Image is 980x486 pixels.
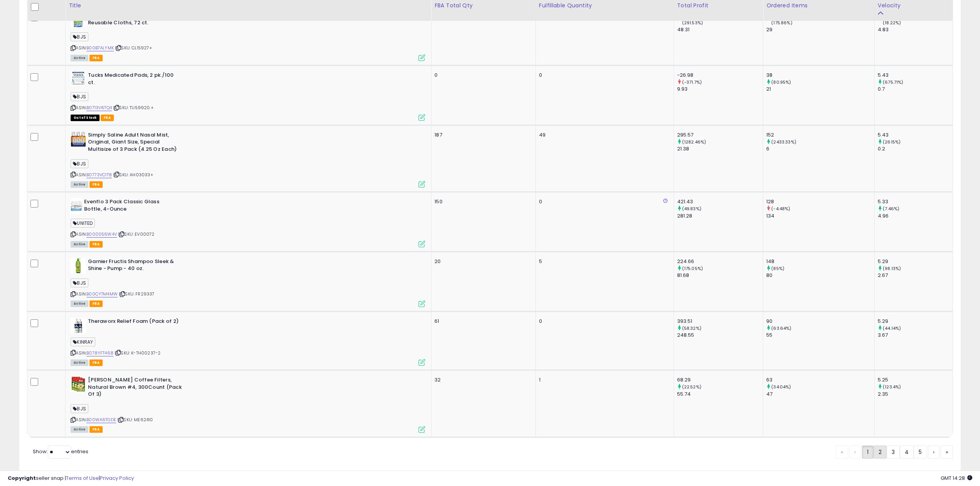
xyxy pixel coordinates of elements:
span: | SKU: K-TH00237-2 [115,350,161,356]
div: Ordered Items [766,2,871,10]
div: 55.74 [677,391,763,398]
div: 150 [434,198,530,205]
small: (34.04%) [771,384,791,390]
span: FBA [90,55,103,61]
span: BJS [71,404,88,413]
small: (85%) [771,265,784,272]
div: 0 [434,72,530,79]
span: All listings that are currently out of stock and unavailable for purchase on Amazon [71,115,100,121]
span: All listings currently available for purchase on Amazon [71,241,88,248]
div: 1 [539,376,668,383]
span: All listings currently available for purchase on Amazon [71,181,88,188]
small: (175.05%) [682,265,703,272]
small: (98.13%) [883,265,901,272]
a: 3 [887,445,900,459]
div: ASIN: [71,132,425,187]
div: 5.29 [878,258,953,265]
b: Evenflo 3 Pack Classic Glass Bottle, 4-Ounce [84,198,178,214]
span: › [933,448,934,456]
div: 148 [766,258,874,265]
span: UNITED [71,219,95,228]
span: BJS [71,159,88,168]
div: 152 [766,132,874,138]
a: B078YFT468 [86,350,113,356]
div: 224.66 [677,258,763,265]
span: | SKU: CL15927+ [115,45,152,51]
div: 2.35 [878,391,953,398]
div: 55 [766,332,874,339]
div: ASIN: [71,198,425,246]
div: 0 [539,72,668,79]
small: (2433.33%) [771,139,796,145]
span: All listings currently available for purchase on Amazon [71,359,88,366]
small: (58.32%) [682,325,701,331]
strong: Copyright [8,474,36,482]
div: 6 [766,145,874,152]
small: (175.86%) [771,20,792,26]
div: 0 [539,198,668,205]
a: B000056W4V [86,231,117,238]
div: ASIN: [71,72,425,120]
div: 32 [434,376,530,383]
a: B00WA6TGDE [86,417,116,423]
small: (18.22%) [883,20,901,26]
div: FBA Total Qty [434,2,532,10]
span: All listings currently available for purchase on Amazon [71,300,88,307]
small: (-4.48%) [771,206,790,212]
a: Privacy Policy [100,474,134,482]
span: BJS [71,32,88,41]
div: 48.31 [677,26,763,33]
b: Simply Saline Adult Nasal Mist, Original, Giant Size, Special Multisize of 3 Pack (4.25 Oz Each) [88,132,182,155]
span: KINRAY [71,337,95,346]
a: 5 [914,445,927,459]
div: 29 [766,26,874,33]
div: 295.57 [677,132,763,138]
div: 80 [766,272,874,279]
div: Total Profit [677,2,760,10]
small: (-371.7%) [682,79,702,85]
div: 2.67 [878,272,953,279]
div: -26.98 [677,72,763,79]
div: 4.83 [878,26,953,33]
small: (44.14%) [883,325,901,331]
span: FBA [90,359,103,366]
span: | SKU: TU59920.+ [113,105,154,111]
span: | SKU: ME62410 [117,417,153,423]
div: ASIN: [71,258,425,306]
a: B0773VC1T8 [86,172,112,178]
div: 49 [539,132,668,138]
div: 421.43 [677,198,763,205]
div: 47 [766,391,874,398]
div: 81.68 [677,272,763,279]
div: 63 [766,376,874,383]
a: Terms of Use [66,474,99,482]
small: (2615%) [883,139,901,145]
span: Show: entries [33,448,88,455]
div: 393.51 [677,318,763,325]
img: 41tizqzp4iL._SL40_.jpg [71,318,86,333]
a: 2 [874,445,887,459]
div: 5.29 [878,318,953,325]
img: 41zUcbCAAjL._SL40_.jpg [71,258,86,273]
span: FBA [90,181,103,188]
img: 41sBQAcTDOL._SL40_.jpg [71,72,86,85]
span: FBA [90,426,103,433]
div: 38 [766,72,874,79]
a: 4 [900,445,914,459]
a: B00B7ALYMK [86,45,114,51]
span: FBA [101,115,114,121]
small: (49.83%) [682,206,701,212]
span: All listings currently available for purchase on Amazon [71,426,88,433]
div: 68.29 [677,376,763,383]
div: 3.67 [878,332,953,339]
small: (7.46%) [883,206,899,212]
div: 187 [434,132,530,138]
div: 5.25 [878,376,953,383]
a: 1 [862,445,874,459]
small: (123.4%) [883,384,901,390]
div: 0.2 [878,145,953,152]
div: 21.38 [677,145,763,152]
b: Garnier Fructis Shampoo Sleek & Shine - Pump - 40 oz. [88,258,182,274]
div: ASIN: [71,376,425,432]
b: Tucks Medicated Pads, 2 pk./100 ct. [88,72,182,88]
